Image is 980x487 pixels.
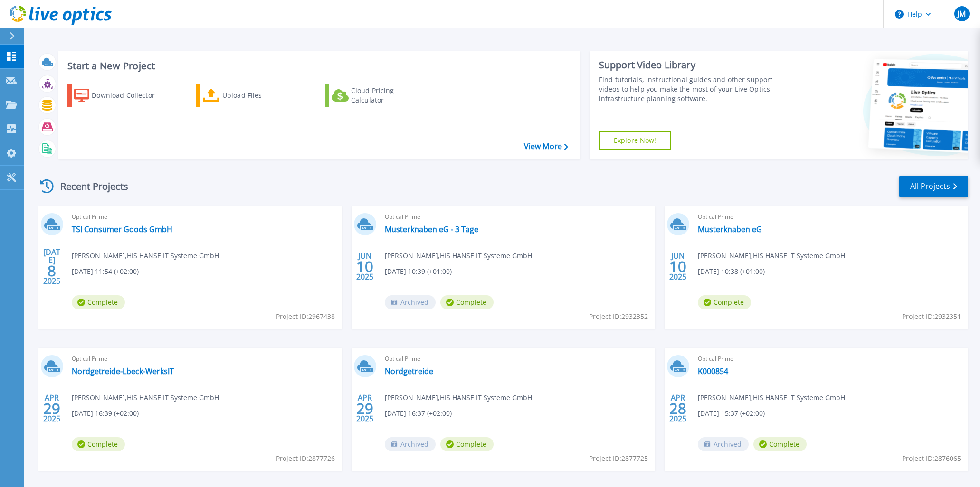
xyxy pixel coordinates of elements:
span: [PERSON_NAME] , HIS HANSE IT Systeme GmbH [385,251,532,261]
div: Upload Files [222,86,298,105]
span: 10 [669,262,686,271]
a: Musterknaben eG - 3 Tage [385,225,478,234]
span: Complete [753,437,807,451]
span: Project ID: 2877726 [276,453,335,464]
span: [DATE] 16:37 (+02:00) [385,408,452,419]
a: Nordgetreide-Lbeck-WerksIT [72,366,174,376]
span: Optical Prime [385,354,649,364]
span: [DATE] 10:39 (+01:00) [385,266,452,277]
span: Complete [698,295,751,309]
span: 28 [669,404,686,412]
span: Complete [440,295,494,309]
a: Musterknaben eG [698,225,762,234]
span: Project ID: 2932351 [902,311,961,322]
span: [PERSON_NAME] , HIS HANSE IT Systeme GmbH [385,393,532,403]
a: Upload Files [196,84,302,107]
span: Archived [385,295,436,309]
span: [PERSON_NAME] , HIS HANSE IT Systeme GmbH [72,393,219,403]
span: Optical Prime [698,354,962,364]
div: APR 2025 [43,391,61,426]
span: 8 [48,267,56,275]
span: Archived [698,437,749,451]
span: [DATE] 16:39 (+02:00) [72,408,139,419]
h3: Start a New Project [67,61,568,71]
span: [PERSON_NAME] , HIS HANSE IT Systeme GmbH [72,251,219,261]
span: Optical Prime [698,212,962,222]
div: Download Collector [92,86,168,105]
div: JUN 2025 [669,249,687,284]
span: Complete [440,437,494,451]
a: Explore Now! [599,131,671,150]
span: Optical Prime [385,212,649,222]
span: 29 [356,404,373,412]
span: Project ID: 2877725 [589,453,648,464]
div: Find tutorials, instructional guides and other support videos to help you make the most of your L... [599,75,793,103]
a: View More [524,142,568,151]
a: Nordgetreide [385,366,433,376]
a: K000854 [698,366,728,376]
span: Complete [72,437,125,451]
a: Download Collector [67,84,173,107]
span: Project ID: 2932352 [589,311,648,322]
span: [PERSON_NAME] , HIS HANSE IT Systeme GmbH [698,393,845,403]
div: JUN 2025 [356,249,374,284]
span: Project ID: 2876065 [902,453,961,464]
div: [DATE] 2025 [43,249,61,284]
span: [DATE] 11:54 (+02:00) [72,266,139,277]
span: [PERSON_NAME] , HIS HANSE IT Systeme GmbH [698,251,845,261]
span: Optical Prime [72,354,336,364]
span: 29 [43,404,60,412]
div: Cloud Pricing Calculator [351,86,427,105]
span: JM [957,10,966,18]
span: Archived [385,437,436,451]
span: Complete [72,295,125,309]
a: All Projects [899,176,968,197]
span: [DATE] 15:37 (+02:00) [698,408,765,419]
div: APR 2025 [356,391,374,426]
span: [DATE] 10:38 (+01:00) [698,266,765,277]
div: Recent Projects [37,175,141,198]
span: Project ID: 2967438 [276,311,335,322]
span: Optical Prime [72,212,336,222]
span: 10 [356,262,373,271]
div: APR 2025 [669,391,687,426]
a: Cloud Pricing Calculator [325,84,431,107]
div: Support Video Library [599,59,793,71]
a: TSI Consumer Goods GmbH [72,225,172,234]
